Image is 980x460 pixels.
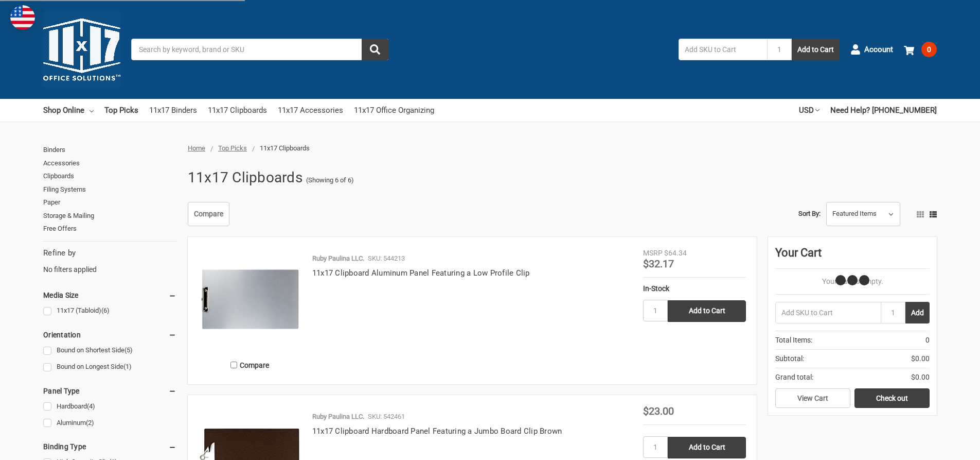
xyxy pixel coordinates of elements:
[86,419,94,427] span: (2)
[230,362,237,368] input: Compare
[43,440,176,453] h5: Binding Type
[199,248,301,351] img: 11x17 Clipboard Aluminum Panel Featuring a Low Profile Clip
[188,164,302,191] h1: 11x17 Clipboards
[921,42,937,57] span: 0
[664,249,687,257] span: $64.34
[43,247,176,259] h5: Refine by
[775,335,812,346] span: Total Items:
[43,157,176,170] a: Accessories
[218,144,247,152] a: Top Picks
[775,372,813,383] span: Grand total:
[104,99,138,122] a: Top Picks
[643,283,746,294] div: In-Stock
[798,206,821,222] label: Sort By:
[149,99,197,122] a: 11x17 Binders
[792,39,840,60] button: Add to Cart
[895,432,980,460] iframe: Google Customer Reviews
[905,302,930,323] button: Add
[850,36,893,63] a: Account
[188,144,205,152] a: Home
[43,99,94,122] a: Shop Online
[101,306,110,314] span: (6)
[131,39,388,60] input: Search by keyword, brand or SKU
[43,416,176,430] a: Aluminum
[775,388,850,408] a: View Cart
[43,360,176,374] a: Bound on Longest Side
[199,356,301,373] label: Compare
[43,169,176,183] a: Clipboards
[775,302,881,323] input: Add SKU to Cart
[864,44,893,56] span: Account
[208,99,267,122] a: 11x17 Clipboards
[43,289,176,301] h5: Media Size
[668,300,746,322] input: Add to Cart
[354,99,434,122] a: 11x17 Office Organizing
[679,39,767,60] input: Add SKU to Cart
[124,346,133,354] span: (5)
[278,99,343,122] a: 11x17 Accessories
[643,258,674,270] span: $32.17
[43,222,176,235] a: Free Offers
[43,400,176,414] a: Hardboard
[10,5,35,30] img: duty and tax information for United States
[123,363,132,370] span: (1)
[43,11,120,88] img: 11x17.com
[911,353,930,364] span: $0.00
[668,437,746,458] input: Add to Cart
[43,183,176,196] a: Filing Systems
[775,276,930,287] p: Your Cart Is Empty.
[87,402,95,410] span: (4)
[43,196,176,209] a: Paper
[43,329,176,341] h5: Orientation
[368,253,405,264] p: SKU: 544213
[925,335,930,346] span: 0
[306,175,354,185] span: (Showing 6 of 6)
[312,268,530,278] a: 11x17 Clipboard Aluminum Panel Featuring a Low Profile Clip
[43,247,176,275] div: No filters applied
[854,388,930,408] a: Check out
[775,244,930,269] div: Your Cart
[775,353,804,364] span: Subtotal:
[368,412,405,422] p: SKU: 542461
[643,405,674,417] span: $23.00
[312,253,364,264] p: Ruby Paulina LLC.
[312,412,364,422] p: Ruby Paulina LLC.
[188,202,229,227] a: Compare
[830,99,937,122] a: Need Help? [PHONE_NUMBER]
[43,143,176,157] a: Binders
[312,427,562,436] a: 11x17 Clipboard Hardboard Panel Featuring a Jumbo Board Clip Brown
[43,344,176,357] a: Bound on Shortest Side
[904,36,937,63] a: 0
[43,304,176,318] a: 11x17 (Tabloid)
[260,144,310,152] span: 11x17 Clipboards
[799,99,819,122] a: USD
[643,248,663,259] div: MSRP
[43,385,176,397] h5: Panel Type
[43,209,176,223] a: Storage & Mailing
[911,372,930,383] span: $0.00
